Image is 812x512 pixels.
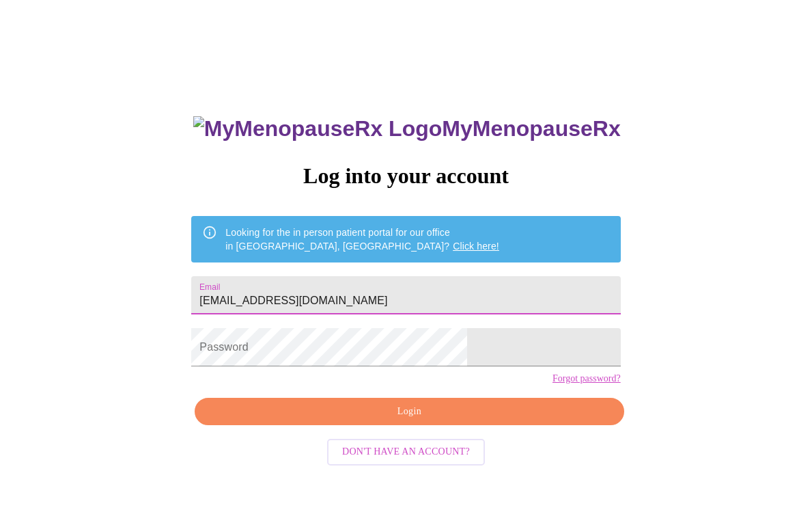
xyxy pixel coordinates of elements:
[552,373,621,384] a: Forgot password?
[195,398,624,426] button: Login
[225,220,499,258] div: Looking for the in person patient portal for our office in [GEOGRAPHIC_DATA], [GEOGRAPHIC_DATA]?
[327,439,485,466] button: Don't have an account?
[191,163,620,189] h3: Log into your account
[342,444,470,461] span: Don't have an account?
[193,116,621,142] h3: MyMenopauseRx
[210,403,608,420] span: Login
[453,241,499,252] a: Click here!
[193,116,442,142] img: MyMenopauseRx Logo
[324,445,488,457] a: Don't have an account?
